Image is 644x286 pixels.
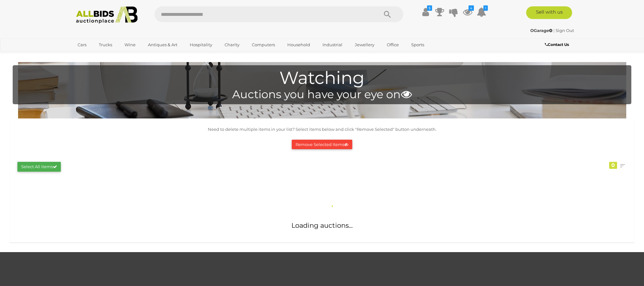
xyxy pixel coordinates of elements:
a: [GEOGRAPHIC_DATA] [73,50,127,60]
a: Office [383,40,403,50]
a: Contact Us [545,41,571,48]
a: Jewellery [351,40,379,50]
i: 1 [483,5,488,11]
a: 1 [477,6,486,18]
span: | [553,28,555,33]
a: Trucks [95,40,116,50]
button: Select All items [17,162,61,172]
a: Household [283,40,314,50]
a: Antiques & Art [144,40,182,50]
i: 4 [469,5,474,11]
a: Sports [407,40,428,50]
h1: Watching [16,68,628,88]
a: 4 [463,6,472,18]
h4: Auctions you have your eye on [16,88,628,101]
a: Cars [73,40,91,50]
button: Search [372,6,403,22]
i: $ [427,5,432,11]
a: Industrial [318,40,347,50]
img: Allbids.com.au [73,6,141,24]
span: Loading auctions... [291,221,353,229]
a: Hospitality [186,40,216,50]
a: Computers [248,40,279,50]
b: Contact Us [545,42,569,47]
a: $ [421,6,430,18]
p: Need to delete multiple items in your list? Select items below and click "Remove Selected" button... [13,126,631,133]
a: Sell with us [526,6,572,19]
a: Sign Out [556,28,574,33]
div: 0 [609,162,617,169]
a: Charity [220,40,244,50]
a: OGarage [530,28,553,33]
strong: OGarage [530,28,552,33]
a: Wine [120,40,140,50]
button: Remove Selected Items [292,140,352,149]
